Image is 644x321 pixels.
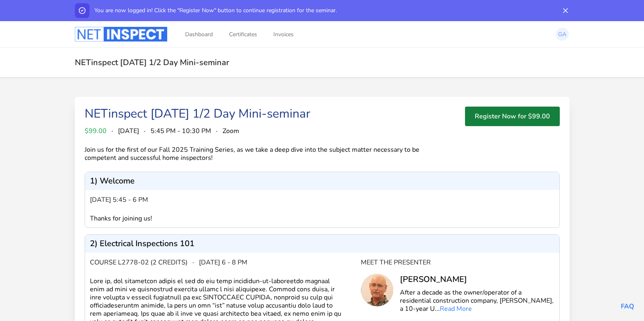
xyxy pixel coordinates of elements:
[183,21,214,48] a: Dashboard
[216,126,218,136] span: ·
[85,107,310,121] div: NETinspect [DATE] 1/2 Day Mini-seminar
[151,126,211,136] span: 5:45 PM - 10:30 PM
[75,27,167,41] img: Logo
[558,3,573,18] button: Dismiss
[465,107,560,126] button: Register Now for $99.00
[361,274,393,306] img: Tom Sherman
[223,126,239,136] span: Zoom
[90,195,148,205] span: [DATE] 5:45 - 6 pm
[94,7,337,15] p: You are now logged in! Click the "Register Now" button to continue registration for the seminar.
[111,126,113,136] span: ·
[400,288,554,313] p: After a decade as the owner/operator of a residential construction company, [PERSON_NAME], a 10-y...
[90,258,188,267] span: Course L2778-02 (2 credits)
[199,258,247,267] span: [DATE] 6 - 8 pm
[90,177,135,185] p: 1) Welcome
[621,302,634,311] a: FAQ
[85,146,441,162] div: Join us for the first of our Fall 2025 Training Series, as we take a deep dive into the subject m...
[227,21,259,48] a: Certificates
[361,258,554,267] div: Meet the Presenter
[272,21,295,48] a: Invoices
[85,126,107,136] span: $99.00
[144,126,146,136] span: ·
[192,258,194,267] span: ·
[400,274,554,285] div: [PERSON_NAME]
[440,304,472,313] a: Read More
[90,240,194,248] p: 2) Electrical Inspections 101
[75,57,570,68] h2: NETinspect [DATE] 1/2 Day Mini-seminar
[556,28,569,41] img: gary ames
[118,126,139,136] span: [DATE]
[90,214,361,223] div: Thanks for joining us!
